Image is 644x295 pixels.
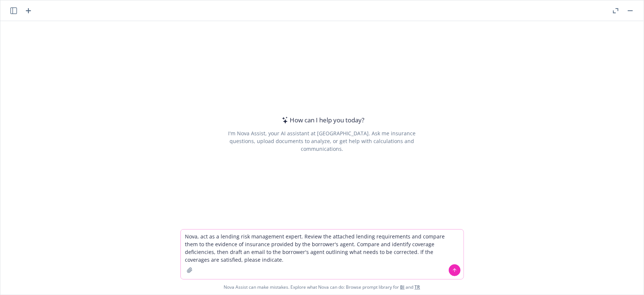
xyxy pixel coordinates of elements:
[218,129,426,153] div: I'm Nova Assist, your AI assistant at [GEOGRAPHIC_DATA]. Ask me insurance questions, upload docum...
[181,230,464,279] textarea: Nova, act as a lending risk management expert. Review the attached lending requirements and compa...
[280,115,365,125] div: How can I help you today?
[3,279,641,295] span: Nova Assist can make mistakes. Explore what Nova can do: Browse prompt library for and
[400,284,405,290] a: BI
[415,284,420,290] a: TR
